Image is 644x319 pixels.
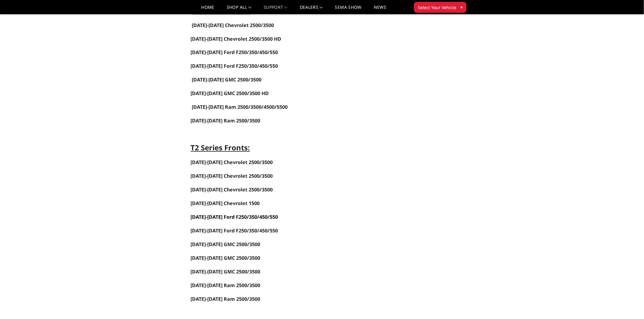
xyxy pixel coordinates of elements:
[614,290,644,319] iframe: Chat Widget
[300,5,323,14] a: Dealers
[191,49,278,56] a: [DATE]-[DATE] Ford F250/350/450/550
[191,118,261,124] a: [DATE]-[DATE] Ram 2500/3500
[418,4,456,11] span: Select Your Vehicle
[191,143,250,153] strong: T2 Series Fronts:
[191,269,261,275] span: [DATE]-[DATE] GMC 2500/3500
[191,91,269,97] a: [DATE]-[DATE] GMC 2500/3500 HD
[191,63,278,70] a: [DATE]-[DATE] Ford F250/350/450/550
[191,90,269,97] span: [DATE]-[DATE] GMC 2500/3500 HD
[192,77,262,83] a: [DATE]-[DATE] GMC 2500/3500
[191,214,278,221] a: [DATE]-[DATE] Ford F250/350/450/550
[192,22,274,29] a: [DATE]-[DATE] Chevrolet 2500/3500
[191,187,273,193] a: [DATE]-[DATE] Chevrolet 2500/3500
[191,200,260,207] a: [DATE]-[DATE] Chevrolet 1500
[335,5,362,14] a: SEMA Show
[191,296,261,303] span: [DATE]-[DATE] Ram 2500/3500
[191,159,273,166] a: [DATE]-[DATE] Chevrolet 2500/3500
[414,2,467,13] button: Select Your Vehicle
[191,228,278,234] a: [DATE]-[DATE] Ford F250/350/450/550
[191,255,261,262] a: [DATE]-[DATE] GMC 2500/3500
[191,269,261,275] a: [DATE]-[DATE] GMC 2500/3500
[227,5,251,14] a: shop all
[191,36,282,42] span: [DATE]-[DATE] Chevrolet 2500/3500 HD
[460,4,463,10] span: ▾
[201,5,215,14] a: Home
[264,5,288,14] a: Support
[191,297,261,302] a: [DATE]-[DATE] Ram 2500/3500
[191,282,261,289] a: [DATE]-[DATE] Ram 2500/3500
[374,5,386,14] a: News
[191,242,261,248] a: [DATE]-[DATE] GMC 2500/3500
[191,173,273,180] a: [DATE]-[DATE] Chevrolet 2500/3500
[191,36,282,42] a: [DATE]-[DATE] Chevrolet 2500/3500 HD
[192,104,288,111] a: [DATE]-[DATE] Ram 2500/3500/4500/5500
[191,118,261,124] span: [DATE]-[DATE] Ram 2500/3500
